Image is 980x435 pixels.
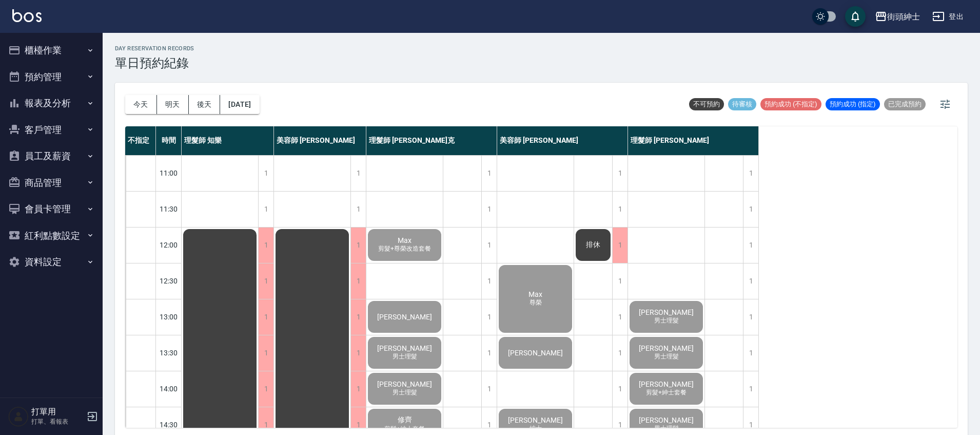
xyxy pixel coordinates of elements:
button: 客戶管理 [4,117,99,143]
span: [PERSON_NAME] [375,344,434,352]
button: 員工及薪資 [4,143,99,169]
span: 預約成功 (指定) [826,100,880,109]
div: 1 [481,192,497,227]
div: 1 [481,263,497,299]
div: 1 [481,371,497,407]
div: 1 [612,156,628,191]
div: 不指定 [125,126,156,155]
button: 資料設定 [4,249,99,275]
div: 1 [743,228,758,263]
div: 11:00 [156,155,182,191]
div: 1 [481,156,497,191]
div: 1 [350,299,366,335]
span: [PERSON_NAME] [506,349,565,357]
div: 美容師 [PERSON_NAME] [497,126,628,155]
div: 1 [612,228,628,263]
button: 報表及分析 [4,90,99,117]
div: 1 [743,335,758,371]
span: 尊榮 [527,298,544,307]
div: 1 [350,192,366,227]
img: Person [8,406,29,427]
div: 1 [350,371,366,407]
div: 1 [743,192,758,227]
span: 男士理髮 [652,316,681,325]
span: [PERSON_NAME] [375,313,434,321]
div: 1 [481,228,497,263]
h2: day Reservation records [115,45,194,52]
div: 1 [743,299,758,335]
button: save [845,6,866,27]
div: 1 [612,192,628,227]
span: 男士理髮 [652,352,681,361]
button: 後天 [189,95,221,114]
span: [PERSON_NAME] [637,416,696,424]
div: 1 [258,228,273,263]
div: 1 [481,299,497,335]
div: 1 [258,299,273,335]
div: 美容師 [PERSON_NAME] [274,126,366,155]
div: 1 [743,371,758,407]
div: 理髮師 知樂 [182,126,274,155]
span: 修齊 [396,415,414,425]
div: 1 [612,371,628,407]
img: Logo [12,9,42,22]
div: 12:30 [156,263,182,299]
button: 今天 [125,95,157,114]
span: Max [526,290,544,298]
div: 1 [258,371,273,407]
div: 1 [743,263,758,299]
span: [PERSON_NAME] [637,344,696,352]
span: [PERSON_NAME] [637,380,696,388]
div: 1 [350,156,366,191]
div: 1 [481,335,497,371]
span: 排休 [584,240,602,250]
button: 明天 [157,95,189,114]
button: 街頭紳士 [871,6,924,27]
h3: 單日預約紀錄 [115,56,194,70]
span: 男士理髮 [652,424,681,433]
button: 會員卡管理 [4,196,99,222]
div: 1 [258,335,273,371]
div: 街頭紳士 [887,10,920,23]
span: 預約成功 (不指定) [760,100,821,109]
div: 時間 [156,126,182,155]
div: 14:00 [156,371,182,407]
p: 打單、看報表 [31,417,84,426]
button: 商品管理 [4,169,99,196]
button: 紅利點數設定 [4,222,99,249]
div: 1 [258,192,273,227]
span: 不可預約 [689,100,724,109]
div: 11:30 [156,191,182,227]
span: 已完成預約 [884,100,926,109]
button: [DATE] [220,95,259,114]
div: 1 [612,263,628,299]
div: 1 [612,335,628,371]
span: 剪髮+尊榮改造套餐 [376,244,433,253]
span: 待審核 [728,100,756,109]
div: 理髮師 [PERSON_NAME]克 [366,126,497,155]
span: 剪髮+紳士套餐 [644,388,689,397]
div: 1 [743,156,758,191]
button: 櫃檯作業 [4,37,99,64]
button: 登出 [928,7,968,26]
div: 1 [612,299,628,335]
div: 理髮師 [PERSON_NAME] [628,126,759,155]
div: 1 [258,263,273,299]
span: 紳士 [527,424,544,433]
div: 1 [350,263,366,299]
span: 男士理髮 [390,388,419,397]
div: 1 [350,335,366,371]
span: 男士理髮 [390,352,419,361]
button: 預約管理 [4,64,99,90]
div: 13:00 [156,299,182,335]
h5: 打單用 [31,407,84,417]
span: Max [396,236,414,244]
span: [PERSON_NAME] [506,416,565,424]
div: 12:00 [156,227,182,263]
div: 1 [350,228,366,263]
span: [PERSON_NAME] [637,308,696,316]
span: 剪髮+紳士套餐 [382,425,427,433]
span: [PERSON_NAME] [375,380,434,388]
div: 13:30 [156,335,182,371]
div: 1 [258,156,273,191]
